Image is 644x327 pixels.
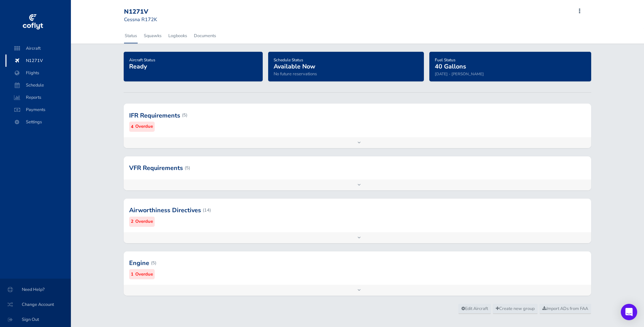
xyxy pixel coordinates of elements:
[124,28,138,43] a: Status
[539,304,591,314] a: Import ADs from FAA
[193,28,217,43] a: Documents
[458,304,491,314] a: Edit Aircraft
[143,28,162,43] a: Squawks
[12,104,64,116] span: Payments
[124,8,173,16] div: N1271V
[129,57,155,63] span: Aircraft Status
[461,306,488,312] span: Edit Aircraft
[12,54,64,67] span: N1271V
[435,62,466,71] span: 40 Gallons
[12,116,64,128] span: Settings
[21,12,44,32] img: coflyt logo
[12,79,64,91] span: Schedule
[435,71,484,77] small: [DATE] - [PERSON_NAME]
[621,304,637,320] div: Open Intercom Messenger
[168,28,188,43] a: Logbooks
[135,218,153,225] small: Overdue
[493,304,538,314] a: Create new group
[274,55,315,71] a: Schedule StatusAvailable Now
[435,57,456,63] span: Fuel Status
[12,42,64,54] span: Aircraft
[8,298,63,311] span: Change Account
[8,283,63,296] span: Need Help?
[12,67,64,79] span: Flights
[129,62,147,71] span: Ready
[496,306,535,312] span: Create new group
[135,271,153,278] small: Overdue
[124,16,157,23] small: Cessna R172K
[135,123,153,130] small: Overdue
[542,306,588,312] span: Import ADs from FAA
[274,62,315,71] span: Available Now
[274,57,303,63] span: Schedule Status
[8,313,63,326] span: Sign Out
[12,91,64,104] span: Reports
[274,71,317,77] span: No future reservations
